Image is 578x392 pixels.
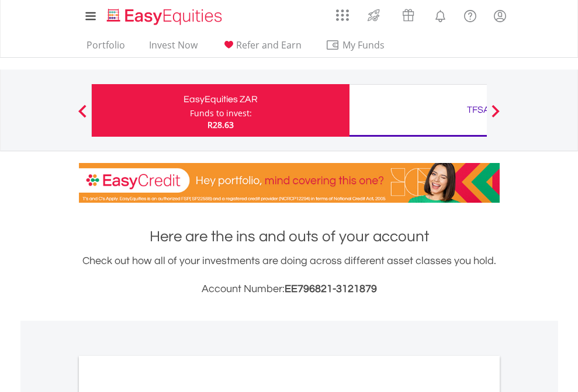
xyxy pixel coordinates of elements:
div: Funds to invest: [190,107,252,119]
span: R28.63 [207,119,234,130]
a: Notifications [425,3,455,26]
div: EasyEquities ZAR [99,91,342,107]
a: Vouchers [391,3,425,25]
span: Refer and Earn [236,39,302,51]
a: FAQ's and Support [455,3,485,26]
h3: Account Number: [79,281,500,297]
img: vouchers-v2.svg [399,6,418,25]
img: EasyCredit Promotion Banner [79,163,500,203]
a: Home page [102,3,227,26]
button: Previous [71,110,94,122]
span: EE796821-3121879 [285,283,377,294]
a: Portfolio [82,39,130,57]
img: grid-menu-icon.svg [336,9,349,22]
h1: Here are the ins and outs of your account [79,226,500,247]
span: My Funds [326,37,402,53]
img: EasyEquities_Logo.png [105,7,227,26]
img: thrive-v2.svg [364,6,383,25]
a: Refer and Earn [217,39,306,57]
button: Next [484,110,507,122]
a: AppsGrid [328,3,357,22]
div: Check out how all of your investments are doing across different asset classes you hold. [79,253,500,297]
a: Invest Now [144,39,202,57]
a: My Profile [485,3,515,29]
